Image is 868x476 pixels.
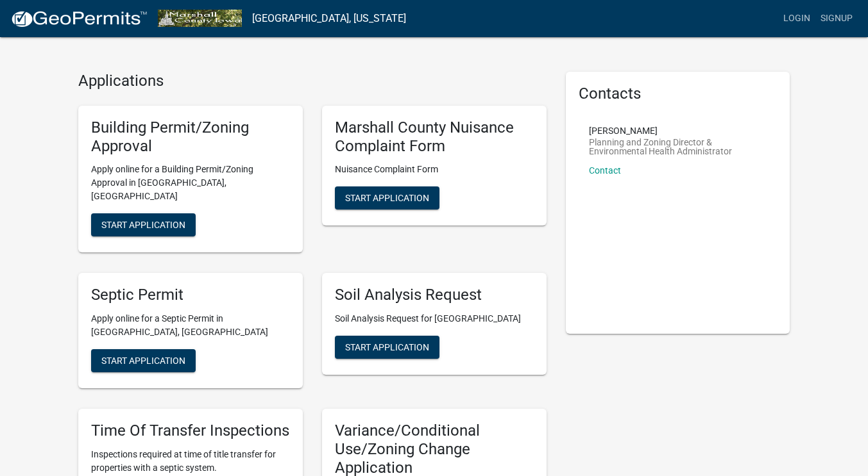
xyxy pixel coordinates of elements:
p: [PERSON_NAME] [589,126,767,135]
p: Soil Analysis Request for [GEOGRAPHIC_DATA] [335,312,534,325]
h5: Marshall County Nuisance Complaint Form [335,119,534,156]
h5: Time Of Transfer Inspections [91,422,290,440]
button: Start Application [91,349,196,372]
h5: Contacts [579,85,778,103]
button: Start Application [91,213,196,236]
h5: Building Permit/Zoning Approval [91,119,290,156]
p: Apply online for a Septic Permit in [GEOGRAPHIC_DATA], [GEOGRAPHIC_DATA] [91,312,290,339]
p: Apply online for a Building Permit/Zoning Approval in [GEOGRAPHIC_DATA], [GEOGRAPHIC_DATA] [91,163,290,203]
button: Start Application [335,186,439,209]
a: [GEOGRAPHIC_DATA], [US_STATE] [252,8,406,29]
p: Planning and Zoning Director & Environmental Health Administrator [589,138,767,156]
a: Signup [815,6,858,31]
span: Start Application [101,356,185,366]
a: Login [778,6,815,31]
h5: Septic Permit [91,286,290,304]
span: Start Application [345,193,429,203]
span: Start Application [345,342,429,352]
button: Start Application [335,336,439,359]
p: Inspections required at time of title transfer for properties with a septic system. [91,448,290,475]
p: Nuisance Complaint Form [335,163,534,176]
a: Contact [589,165,621,176]
span: Start Application [101,220,185,230]
img: Marshall County, Iowa [158,10,242,27]
h4: Applications [78,72,547,90]
h5: Soil Analysis Request [335,286,534,304]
